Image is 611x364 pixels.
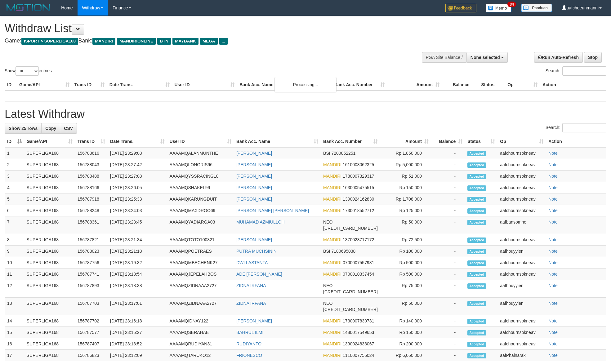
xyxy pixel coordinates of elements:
td: Rp 140,000 [380,315,431,327]
h4: Game: Bank: [5,38,401,44]
td: [DATE] 23:12:09 [108,350,167,361]
td: - [431,246,465,257]
th: Bank Acc. Number: activate to sort column ascending [321,136,380,147]
td: aafchournsokneav [497,327,546,338]
td: AAAAMQSHAKEL99 [167,182,234,193]
span: Copy 1730018552712 to clipboard [343,208,374,213]
span: BSI [323,249,330,254]
td: 2 [5,159,24,171]
td: Rp 500,000 [380,257,431,269]
th: Action [540,79,606,91]
label: Search: [546,123,606,132]
span: Accepted [467,249,486,254]
span: Accepted [467,319,486,324]
td: Rp 200,000 [380,338,431,350]
span: ISPORT > SUPERLIGA168 [21,38,78,45]
a: Note [548,197,558,202]
img: panduan.png [521,4,552,12]
th: ID [5,79,17,91]
span: Accepted [467,151,486,156]
td: 156787407 [75,338,108,350]
td: Rp 50,000 [380,298,431,315]
a: Note [548,283,558,288]
td: 5 [5,193,24,205]
span: MANDIRI [323,353,341,358]
a: Show 25 rows [5,123,42,134]
span: Copy 5859458176076272 to clipboard [323,289,378,294]
td: aafchournsokneav [497,159,546,171]
span: MANDIRI [323,174,341,179]
a: MUHAMAD AZMIULLOH [236,220,285,224]
img: Button%20Memo.svg [486,4,512,12]
td: 156787702 [75,315,108,327]
a: Note [548,185,558,190]
a: [PERSON_NAME] [236,185,272,190]
td: 6 [5,205,24,216]
td: 8 [5,234,24,246]
td: 156787741 [75,269,108,280]
td: 1 [5,147,24,159]
td: SUPERLIGA168 [24,280,75,298]
th: Amount [387,79,442,91]
span: Accepted [467,185,486,191]
td: AAAAMQIDNAY122 [167,315,234,327]
td: - [431,298,465,315]
th: Status: activate to sort column ascending [465,136,497,147]
span: CSV [64,126,73,131]
span: NEO [323,220,332,224]
td: aafchournsokneav [497,234,546,246]
td: - [431,182,465,193]
th: Amount: activate to sort column ascending [380,136,431,147]
a: Run Auto-Refresh [534,52,583,63]
th: Date Trans.: activate to sort column ascending [108,136,167,147]
a: Note [548,341,558,346]
a: DWI LASTANTA [236,260,268,265]
td: 156788488 [75,171,108,182]
td: 156787821 [75,234,108,246]
span: Copy 1480017549653 to clipboard [343,330,374,335]
td: SUPERLIGA168 [24,193,75,205]
td: [DATE] 23:18:38 [108,280,167,298]
span: NEO [323,301,332,306]
td: aafchournsokneav [497,315,546,327]
a: Stop [584,52,602,63]
td: SUPERLIGA168 [24,298,75,315]
span: Accepted [467,301,486,306]
td: 156788023 [75,246,108,257]
td: 12 [5,280,24,298]
td: [DATE] 23:16:18 [108,315,167,327]
a: PUTRA MUCHSININ [236,249,277,254]
td: [DATE] 23:27:08 [108,171,167,182]
td: SUPERLIGA168 [24,269,75,280]
span: Copy 1390024162830 to clipboard [343,197,374,202]
span: MAYBANK [172,38,198,45]
td: 7 [5,216,24,234]
td: 156788043 [75,159,108,171]
a: CSV [60,123,77,134]
a: [PERSON_NAME] [236,174,272,179]
span: ... [219,38,228,45]
td: AAAAMQJEPELAHBOS [167,269,234,280]
td: aafchournsokneav [497,257,546,269]
span: MANDIRI [323,197,341,202]
a: Note [548,151,558,156]
td: SUPERLIGA168 [24,205,75,216]
th: Bank Acc. Number [332,79,387,91]
span: MANDIRI [323,330,341,335]
a: [PERSON_NAME] [236,318,272,323]
td: AAAAMQALANMUNTHE [167,147,234,159]
td: aafbansomne [497,216,546,234]
td: [DATE] 23:21:34 [108,234,167,246]
td: 156788361 [75,216,108,234]
a: Note [548,330,558,335]
td: - [431,269,465,280]
td: 156788166 [75,182,108,193]
td: 3 [5,171,24,182]
td: AAAAMQTOTO100821 [167,234,234,246]
td: 11 [5,269,24,280]
th: Trans ID [72,79,107,91]
span: Copy 7180695038 to clipboard [332,249,356,254]
td: AAAAMQZIDNAAA2727 [167,280,234,298]
td: AAAAMQKARUNGDUIT [167,193,234,205]
th: Date Trans. [107,79,172,91]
